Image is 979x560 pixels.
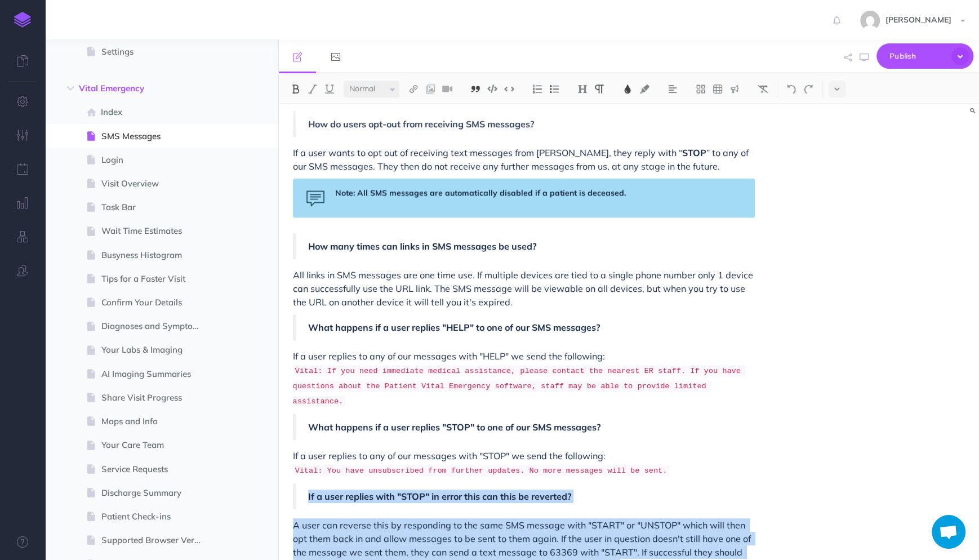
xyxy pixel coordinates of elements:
span: AI Imaging Summaries [101,367,211,381]
span: Your Care Team [101,438,211,452]
img: Redo [803,85,813,94]
span: Vital Emergency [79,82,197,95]
img: Alignment dropdown menu button [667,85,678,94]
span: Busyness Histogram [101,248,211,262]
span: Task Bar [101,201,211,214]
span: Note: All SMS messages are automatically disabled if a patient is deceased. [335,188,626,198]
span: Publish [889,47,946,65]
img: 5da3de2ef7f569c4e7af1a906648a0de.jpg [860,11,880,30]
span: Diagnoses and Symptom Video Education [101,319,211,333]
img: Blockquote button [470,85,480,94]
span: Maps and Info [101,415,211,428]
span: What happens if a user replies "STOP" to one of our SMS messages? [308,421,600,433]
img: Clear styles button [758,85,768,94]
span: Share Visit Progress [101,391,211,405]
img: Headings dropdown button [577,85,588,94]
img: logo-mark.svg [14,12,31,28]
img: Underline button [324,85,335,94]
img: Add image button [425,85,435,94]
img: Code block button [487,85,497,93]
span: Confirm Your Details [101,296,211,309]
span: SMS Messages [101,130,211,143]
button: Publish [876,43,973,69]
span: Tips for a Faster Visit [101,272,211,286]
span: If a user replies to any of our messages with "STOP" we send the following: [293,450,606,461]
img: Italic button [308,85,318,94]
span: What happens if a user replies "HELP" to one of our SMS messages? [308,322,600,333]
span: Index [101,105,211,119]
img: Link button [408,85,419,94]
code: Vital: You have unsubscribed from further updates. No more messages will be sent. [293,465,670,476]
img: Text background color button [639,85,649,94]
code: Vital: If you need immediate medical assistance, please contact the nearest ER staff. If you have... [293,366,745,407]
span: Visit Overview [101,177,211,190]
img: Ordered list button [532,85,542,94]
img: Bold button [291,85,301,94]
span: If a user replies with "STOP" in error this can this be reverted? [308,491,571,502]
img: Add video button [442,85,452,94]
span: [PERSON_NAME] [880,15,957,25]
span: Discharge Summary [101,486,211,500]
span: How many times can links in SMS messages be used? [308,241,536,252]
span: Service Requests [101,463,211,476]
span: Supported Browser Versions [101,534,211,547]
div: Open chat [932,515,965,549]
img: Callout dropdown menu button [729,85,740,94]
img: Undo [786,85,796,94]
span: If a user wants to opt out of receiving text messages from [PERSON_NAME], they reply with “ [293,147,682,158]
span: All links in SMS messages are one time use. If multiple devices are tied to a single phone number... [293,269,755,308]
img: Create table button [713,85,723,94]
img: Inline code button [504,85,514,93]
span: Wait Time Estimates [101,224,211,238]
span: STOP [682,147,706,158]
span: Settings [101,45,211,59]
span: Login [101,153,211,167]
span: How do users opt-out from receiving SMS messages? [308,118,534,130]
img: Unordered list button [549,85,559,94]
span: Patient Check-ins [101,510,211,523]
img: Paragraph button [594,85,604,94]
span: If a user replies to any of our messages with "HELP" we send the following: [293,350,605,362]
span: Your Labs & Imaging [101,343,211,357]
img: Text color button [622,85,633,94]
